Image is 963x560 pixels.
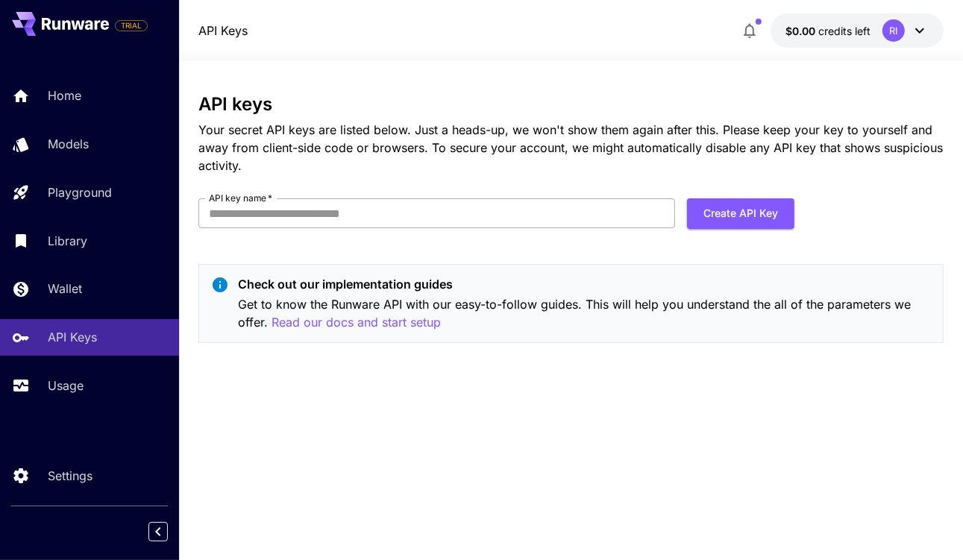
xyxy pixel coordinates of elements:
[771,13,944,48] button: $0.00RI
[882,19,905,42] div: RI
[48,135,89,153] p: Models
[209,192,273,204] label: API key name
[116,20,147,31] span: TRIAL
[198,121,943,174] p: Your secret API keys are listed below. Just a heads-up, we won't show them again after this. Plea...
[785,23,871,39] div: $0.00
[785,25,818,37] span: $0.00
[48,183,112,201] p: Playground
[198,94,943,115] h3: API keys
[48,377,84,394] p: Usage
[148,522,168,541] button: Collapse sidebar
[48,328,97,346] p: API Keys
[48,232,87,250] p: Library
[272,313,441,332] button: Read our docs and start setup
[160,518,179,545] div: Collapse sidebar
[238,295,930,332] p: Get to know the Runware API with our easy-to-follow guides. This will help you understand the all...
[48,467,92,485] p: Settings
[687,198,794,229] button: Create API Key
[198,22,248,40] nav: breadcrumb
[198,22,248,40] a: API Keys
[48,86,81,104] p: Home
[818,25,871,37] span: credits left
[115,16,148,34] span: Add your payment card to enable full platform functionality.
[238,275,930,293] p: Check out our implementation guides
[48,280,82,298] p: Wallet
